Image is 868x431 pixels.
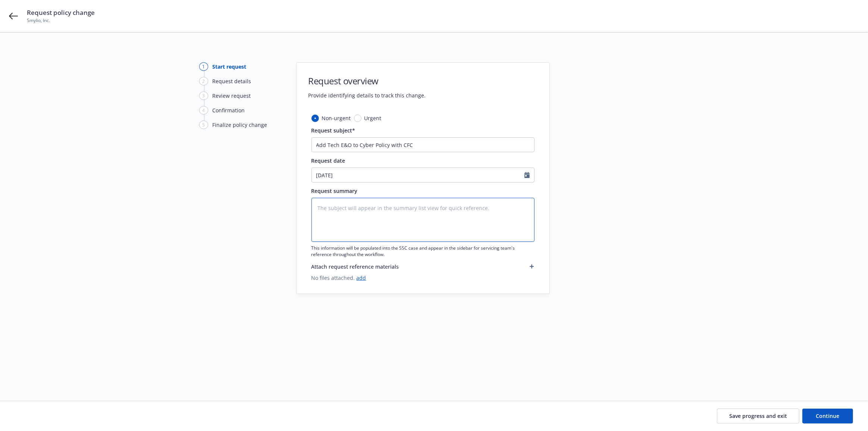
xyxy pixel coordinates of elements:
[311,187,358,194] span: Request summary
[27,8,95,17] span: Request policy change
[312,168,524,182] input: MM/DD/YYYY
[311,115,319,122] input: Non-urgent
[199,77,208,85] div: 2
[311,137,535,152] input: The subject will appear in the summary list view for quick reference.
[213,92,251,100] div: Review request
[311,245,535,257] span: This information will be populated into the SSC case and appear in the sidebar for servicing team...
[311,274,535,282] span: No files attached.
[213,63,247,71] div: Start request
[311,127,355,134] span: Request subject*
[816,412,840,419] span: Continue
[308,75,426,87] h1: Request overview
[308,91,426,99] span: Provide identifying details to track this change.
[27,17,95,24] span: Smylio, Inc.
[729,412,787,419] span: Save progress and exit
[354,115,361,122] input: Urgent
[199,121,208,129] div: 5
[199,91,208,100] div: 3
[213,121,267,129] div: Finalize policy change
[322,114,351,122] span: Non-urgent
[199,62,208,71] div: 1
[802,409,853,424] button: Continue
[357,274,366,281] a: add
[213,77,251,85] div: Request details
[199,106,208,115] div: 4
[717,409,799,424] button: Save progress and exit
[311,263,399,271] span: Attach request reference materials
[213,106,245,114] div: Confirmation
[524,172,530,178] svg: Calendar
[311,157,345,164] span: Request date
[364,114,382,122] span: Urgent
